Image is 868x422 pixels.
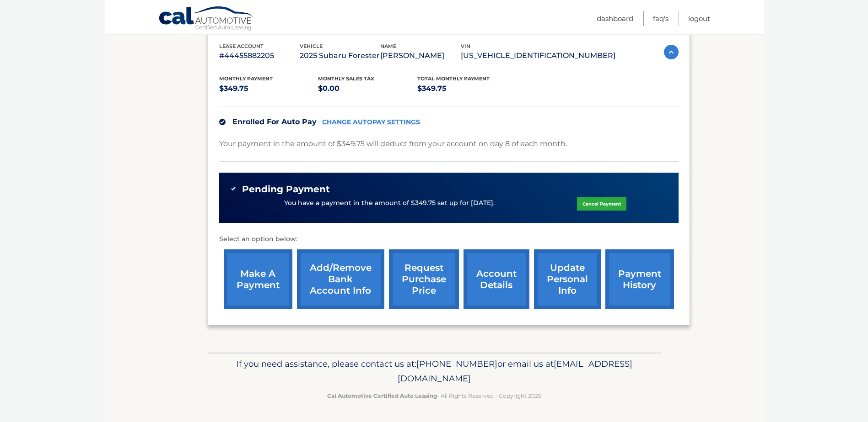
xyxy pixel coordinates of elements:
[688,11,710,26] a: Logout
[605,249,674,309] a: payment history
[300,49,380,62] p: 2025 Subaru Forester
[389,249,459,309] a: request purchase price
[653,11,669,26] a: FAQ's
[318,75,374,82] span: Monthly sales Tax
[219,234,679,245] p: Select an option below:
[461,43,470,49] span: vin
[219,82,318,95] p: $349.75
[219,75,273,82] span: Monthly Payment
[417,82,517,95] p: $349.75
[464,249,529,309] a: account details
[664,45,679,59] img: accordion-active.svg
[380,49,461,62] p: [PERSON_NAME]
[577,197,626,211] a: Cancel Payment
[461,49,615,62] p: [US_VEHICLE_IDENTIFICATION_NUMBER]
[318,82,417,95] p: $0.00
[417,75,490,82] span: Total Monthly Payment
[534,249,601,309] a: update personal info
[242,184,330,195] span: Pending Payment
[327,392,437,399] strong: Cal Automotive Certified Auto Leasing
[297,249,384,309] a: Add/Remove bank account info
[219,49,300,62] p: #44455882205
[230,185,237,192] img: check-green.svg
[597,11,633,26] a: Dashboard
[219,137,567,150] p: Your payment in the amount of $349.75 will deduct from your account on day 8 of each month.
[214,357,655,386] p: If you need assistance, please contact us at: or email us at
[398,359,632,384] span: [EMAIL_ADDRESS][DOMAIN_NAME]
[232,117,317,126] span: Enrolled For Auto Pay
[284,198,495,208] p: You have a payment in the amount of $349.75 set up for [DATE].
[416,359,497,369] span: [PHONE_NUMBER]
[219,43,264,49] span: lease account
[322,118,420,126] a: CHANGE AUTOPAY SETTINGS
[300,43,323,49] span: vehicle
[158,6,254,32] a: Cal Automotive
[219,119,226,125] img: check.svg
[224,249,292,309] a: make a payment
[214,391,655,401] p: - All Rights Reserved - Copyright 2025
[380,43,396,49] span: name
